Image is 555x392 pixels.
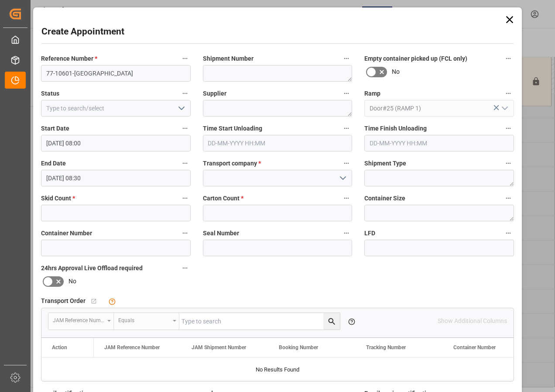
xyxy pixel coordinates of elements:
[497,102,510,115] button: open menu
[41,54,97,63] span: Reference Number
[203,54,254,63] span: Shipment Number
[364,54,467,63] span: Empty container picked up (FCL only)
[364,194,405,203] span: Container Size
[203,194,243,203] span: Carton Count
[503,158,514,169] button: Shipment Type
[503,193,514,204] button: Container Size
[41,89,59,98] span: Status
[364,89,380,98] span: Ramp
[41,159,66,168] span: End Date
[41,229,92,238] span: Container Number
[453,344,496,351] span: Container Number
[366,344,406,351] span: Tracking Number
[179,262,191,274] button: 24hrs Approval Live Offload required
[341,158,352,169] button: Transport company *
[203,159,261,168] span: Transport company
[503,53,514,64] button: Empty container picked up (FCL only)
[53,314,104,324] div: JAM Reference Number
[364,135,514,151] input: DD-MM-YYYY HH:MM
[69,277,76,286] span: No
[364,159,406,168] span: Shipment Type
[179,313,340,330] input: Type to search
[336,172,349,185] button: open menu
[203,89,226,98] span: Supplier
[503,123,514,134] button: Time Finish Unloading
[203,124,262,133] span: Time Start Unloading
[203,229,239,238] span: Seal Number
[341,123,352,134] button: Time Start Unloading
[114,313,179,330] button: open menu
[341,193,352,204] button: Carton Count *
[174,102,187,115] button: open menu
[41,124,69,133] span: Start Date
[41,194,75,203] span: Skid Count
[41,296,86,306] span: Transport Order
[179,123,191,134] button: Start Date
[52,344,67,351] div: Action
[341,227,352,239] button: Seal Number
[104,344,160,351] span: JAM Reference Number
[41,100,191,117] input: Type to search/select
[41,25,124,39] h2: Create Appointment
[364,229,375,238] span: LFD
[341,53,352,64] button: Shipment Number
[364,100,514,117] input: Type to search/select
[203,135,353,151] input: DD-MM-YYYY HH:MM
[41,264,143,273] span: 24hrs Approval Live Offload required
[179,158,191,169] button: End Date
[503,88,514,99] button: Ramp
[192,344,246,351] span: JAM Shipment Number
[179,53,191,64] button: Reference Number *
[118,314,170,324] div: Equals
[279,344,318,351] span: Booking Number
[392,67,400,76] span: No
[48,313,114,330] button: open menu
[341,88,352,99] button: Supplier
[179,193,191,204] button: Skid Count *
[179,88,191,99] button: Status
[179,227,191,239] button: Container Number
[323,313,340,330] button: search button
[41,135,191,151] input: DD-MM-YYYY HH:MM
[41,170,191,186] input: DD-MM-YYYY HH:MM
[364,124,427,133] span: Time Finish Unloading
[503,227,514,239] button: LFD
